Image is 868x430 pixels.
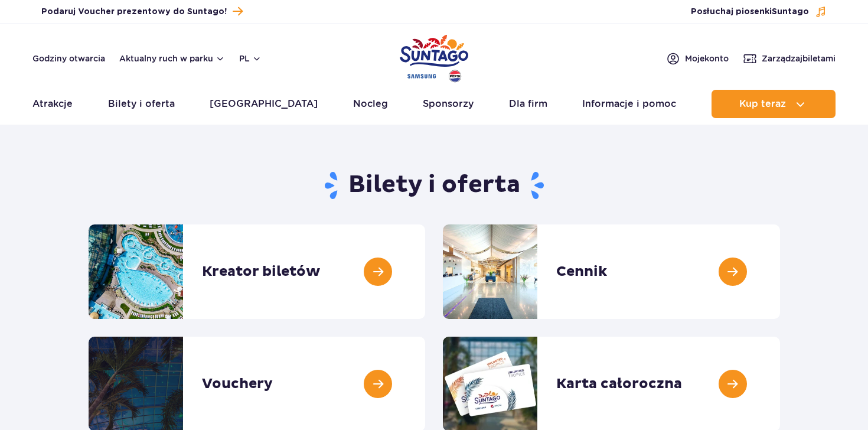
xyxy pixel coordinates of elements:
span: Kup teraz [739,99,786,109]
span: Posłuchaj piosenki [691,6,809,18]
span: Podaruj Voucher prezentowy do Suntago! [41,6,227,18]
a: Zarządzajbiletami [743,51,836,66]
span: Zarządzaj biletami [762,53,836,64]
a: Godziny otwarcia [32,53,105,64]
button: Posłuchaj piosenkiSuntago [691,6,827,18]
a: Atrakcje [32,90,73,118]
a: Podaruj Voucher prezentowy do Suntago! [41,4,243,19]
button: Aktualny ruch w parku [119,54,225,63]
h1: Bilety i oferta [89,170,780,201]
button: Kup teraz [712,90,836,118]
a: Nocleg [353,90,388,118]
a: [GEOGRAPHIC_DATA] [210,90,318,118]
span: Suntago [772,8,809,16]
button: pl [239,53,262,64]
a: Mojekonto [666,51,729,66]
a: Dla firm [509,90,547,118]
a: Park of Poland [400,30,468,84]
span: Moje konto [685,53,729,64]
a: Sponsorzy [423,90,474,118]
a: Informacje i pomoc [582,90,676,118]
a: Bilety i oferta [108,90,175,118]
